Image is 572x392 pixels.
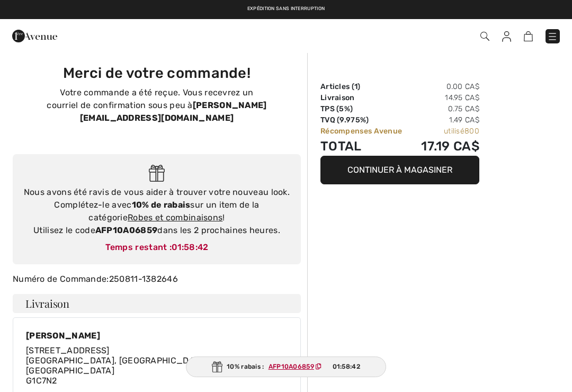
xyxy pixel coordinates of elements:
[13,294,301,313] h4: Livraison
[413,92,479,103] td: 14.95 CA$
[80,100,267,123] strong: [PERSON_NAME][EMAIL_ADDRESS][DOMAIN_NAME]
[6,273,307,286] div: Numéro de Commande:
[320,92,413,103] td: Livraison
[297,5,298,13] span: |
[95,225,157,235] strong: AFP10A06859
[269,363,314,370] ins: AFP10A06859
[12,30,57,40] a: 1ère Avenue
[320,81,413,92] td: Articles ( )
[413,114,479,126] td: 1.49 CA$
[23,241,290,254] div: Temps restant :
[19,86,294,124] p: Votre commande a été reçue. Vous recevrez un courriel de confirmation sous peu à
[413,81,479,92] td: 0.00 CA$
[23,186,290,237] div: Nous avons été ravis de vous aider à trouver votre nouveau look. Complétez-le avec sur un item de...
[12,25,57,47] img: 1ère Avenue
[172,242,208,252] span: 01:58:42
[19,65,294,82] h3: Merci de votre commande!
[320,156,479,184] button: Continuer à magasiner
[547,31,558,42] img: Menu
[502,31,511,42] img: Mes infos
[128,212,222,222] a: Robes et combinaisons
[413,126,479,137] td: utilisé
[320,137,413,156] td: Total
[413,103,479,114] td: 0.75 CA$
[354,82,358,91] span: 1
[149,165,165,182] img: Gift.svg
[524,31,533,41] img: Panier d'achat
[320,103,413,114] td: TPS (5%)
[109,274,178,284] a: 250811-1382646
[26,331,288,341] div: [PERSON_NAME]
[221,5,291,13] a: Livraison gratuite dès 99$
[480,32,489,41] img: Recherche
[464,127,479,136] span: 800
[333,362,360,371] span: 01:58:42
[413,137,479,156] td: 17.19 CA$
[186,357,386,377] div: 10% rabais :
[132,200,191,210] strong: 10% de rabais
[305,5,351,13] a: Retours gratuits
[26,345,210,386] span: [STREET_ADDRESS] [GEOGRAPHIC_DATA], [GEOGRAPHIC_DATA], [GEOGRAPHIC_DATA] G1C7N2
[320,126,413,137] td: Récompenses Avenue
[212,361,222,372] img: Gift.svg
[320,114,413,126] td: TVQ (9.975%)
